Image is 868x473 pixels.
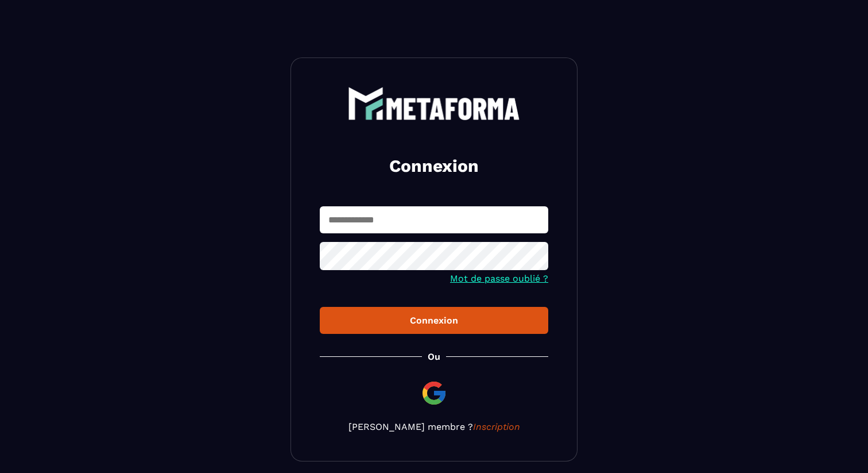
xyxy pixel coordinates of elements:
h2: Connexion [334,155,534,178]
div: Connexion [329,315,539,326]
p: [PERSON_NAME] membre ? [320,421,548,432]
img: google [420,379,448,407]
img: logo [348,87,520,120]
a: logo [320,87,548,120]
a: Inscription [473,421,520,432]
a: Mot de passe oublié ? [450,273,548,284]
p: Ou [428,351,440,362]
button: Connexion [320,307,548,334]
